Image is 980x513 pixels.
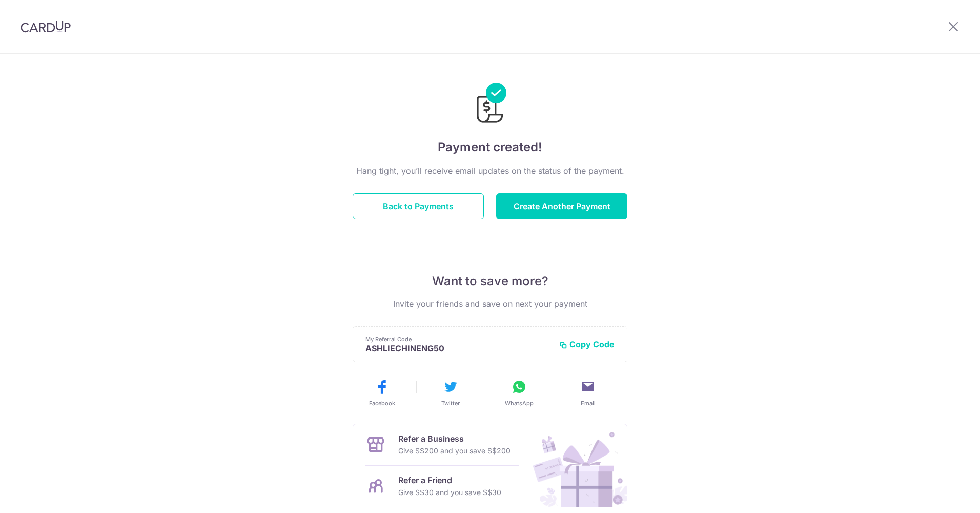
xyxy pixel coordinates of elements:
[365,343,551,353] p: ASHLIECHINENG50
[474,83,506,126] img: Payments
[441,399,460,407] span: Twitter
[369,399,395,407] span: Facebook
[353,138,627,156] h4: Payment created!
[21,21,71,33] img: CardUp
[352,379,412,407] button: Facebook
[365,335,551,343] p: My Referral Code
[581,399,596,407] span: Email
[489,379,549,407] button: WhatsApp
[398,432,511,445] p: Refer a Business
[353,165,627,177] p: Hang tight, you’ll receive email updates on the status of the payment.
[398,445,511,457] p: Give S$200 and you save S$200
[353,298,627,310] p: Invite your friends and save on next your payment
[353,193,484,219] button: Back to Payments
[398,474,501,486] p: Refer a Friend
[559,339,615,349] button: Copy Code
[398,486,501,499] p: Give S$30 and you save S$30
[523,424,627,507] img: Refer
[505,399,534,407] span: WhatsApp
[420,379,481,407] button: Twitter
[558,379,618,407] button: Email
[496,193,627,219] button: Create Another Payment
[353,273,627,289] p: Want to save more?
